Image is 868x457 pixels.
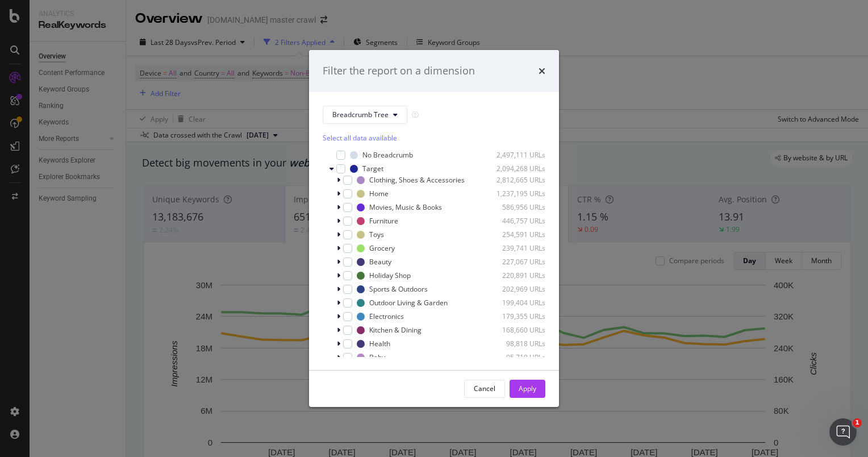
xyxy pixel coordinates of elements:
div: 2,812,665 URLs [490,175,545,185]
div: Movies, Music & Books [369,202,442,212]
div: 202,969 URLs [490,284,545,294]
div: 199,404 URLs [490,298,545,308]
div: Baby [369,352,385,362]
div: 1,237,195 URLs [490,189,545,198]
div: 98,818 URLs [490,339,545,348]
span: Breadcrumb Tree [332,110,389,119]
div: Select all data available [323,133,545,143]
div: 227,067 URLs [490,257,545,267]
div: Health [369,339,390,348]
div: 254,591 URLs [490,230,545,239]
button: Cancel [464,380,505,398]
div: Cancel [474,384,495,393]
div: 239,741 URLs [490,243,545,253]
div: Clothing, Shoes & Accessories [369,175,465,185]
div: 220,891 URLs [490,271,545,280]
div: 586,956 URLs [490,202,545,212]
span: 1 [853,418,862,427]
div: Target [362,164,383,173]
iframe: Intercom live chat [829,418,857,446]
div: 2,497,111 URLs [490,150,545,160]
div: 446,757 URLs [490,216,545,226]
div: Outdoor Living & Garden [369,298,448,308]
button: Apply [510,380,545,398]
div: Toys [369,230,384,239]
div: Holiday Shop [369,271,411,280]
div: times [539,64,545,78]
div: 179,355 URLs [490,311,545,321]
div: Home [369,189,389,198]
div: Electronics [369,311,404,321]
div: Filter the report on a dimension [323,64,475,78]
div: 2,094,268 URLs [490,164,545,173]
button: Breadcrumb Tree [323,106,407,124]
div: Grocery [369,243,395,253]
div: No Breadcrumb [362,150,413,160]
div: Beauty [369,257,391,267]
div: Furniture [369,216,398,226]
div: modal [309,50,559,407]
div: Apply [519,384,536,393]
div: Kitchen & Dining [369,325,422,335]
div: Sports & Outdoors [369,284,428,294]
div: 95,719 URLs [490,352,545,362]
div: 168,660 URLs [490,325,545,335]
